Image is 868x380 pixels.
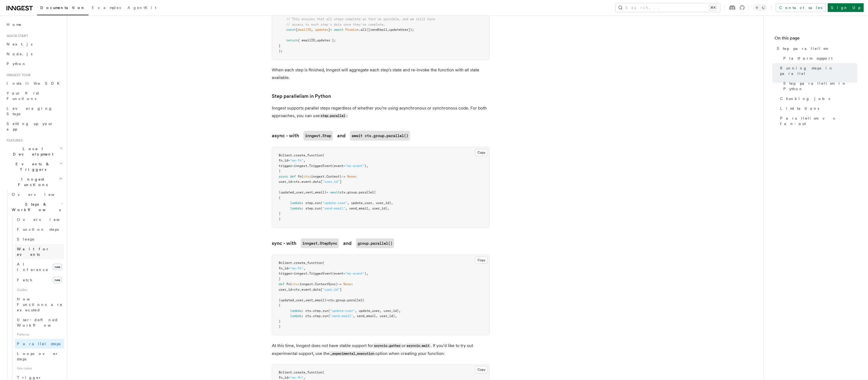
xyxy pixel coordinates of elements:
a: Fetchnew [15,275,64,285]
a: Overview [15,215,64,224]
span: ( [279,303,281,307]
span: Limitations [780,106,819,111]
span: = [288,159,290,162]
span: = [326,190,328,194]
code: step.parallel [320,114,346,118]
span: run [322,314,328,318]
span: . [292,370,294,374]
span: = [288,266,290,270]
span: updateUser]); [389,28,414,32]
span: Inngest Functions [4,177,59,187]
span: "my-fn" [290,266,303,270]
span: // This ensures that all steps complete as fast as possible, and we still have [286,17,435,21]
a: Install the SDK [4,78,64,88]
span: = [292,288,294,291]
span: ] [340,288,342,291]
span: : step. [301,206,315,210]
code: group.parallel() [356,238,394,248]
span: = [288,376,290,379]
span: "my-fn" [290,159,303,162]
span: : [309,175,311,178]
code: asyncio.gather [373,343,402,348]
span: "update-user" [330,309,355,313]
span: = [326,298,328,302]
span: user_id [279,180,292,184]
span: def [279,282,284,286]
span: : ctx.step. [301,309,322,313]
span: = [292,180,294,184]
span: create_function [294,153,322,157]
span: Promise [345,28,359,32]
a: Your first Functions [4,88,64,104]
span: ( [363,298,364,302]
span: . [345,298,347,302]
a: Parallelism vs fan-out [778,113,857,129]
a: Documentation [37,2,89,15]
span: trigger [279,272,292,275]
span: Step parallelism in Python [783,81,857,92]
span: [ [296,28,298,32]
span: "user_id" [322,288,340,291]
span: (updated_user [279,298,303,302]
h4: On this page [775,35,857,44]
span: Use cases [15,364,64,373]
span: lambda [290,201,301,205]
span: .all [359,28,366,32]
a: Leveraging Steps [4,104,64,119]
span: . [292,153,294,157]
span: Next.js [7,42,32,46]
span: ctx [340,190,345,194]
span: Running steps in parallel [780,65,857,76]
span: AgentKit [127,5,156,10]
span: ctx [294,288,300,291]
span: await [334,28,343,32]
span: , update_user, user_id), [355,309,401,313]
span: (event [332,272,343,275]
span: Features [4,138,23,143]
span: Overview [17,217,73,222]
span: Setting up your app [7,121,53,131]
code: asyncio.wait [406,343,431,348]
span: // access to each step's data once they're complete. [286,23,385,26]
span: Platform support [783,56,833,61]
span: def [290,175,296,178]
a: Step parallelism in Python [272,92,331,100]
span: -> [342,175,345,178]
span: updates }; [317,38,336,42]
span: Chunking jobs [780,96,830,101]
span: lambda [290,206,301,210]
span: TriggerEvent [309,164,332,168]
span: Your first Functions [7,91,39,101]
button: Local Development [4,144,64,159]
span: ctx [294,180,300,184]
span: return [286,38,298,42]
button: Copy [475,366,488,373]
span: create_function [294,370,322,374]
span: ) [279,325,281,329]
span: , [303,298,305,302]
a: AI Inferencenew [15,259,64,275]
a: Loops over steps [15,349,64,364]
p: Inngest supports parallel steps regardless of whether you're using asynchronous or synchronous co... [272,104,490,120]
span: ( [290,282,292,286]
span: Leveraging Steps [7,106,53,116]
code: await ctx.group.parallel() [350,131,410,141]
span: Steps & Workflows [10,202,61,212]
a: Running steps in parallel [778,63,857,78]
span: . [345,190,347,194]
a: Platform support [781,53,857,63]
span: sent_email) [305,190,326,194]
span: // [286,12,290,16]
span: "send-email" [322,206,345,210]
span: Documentation [40,5,85,10]
span: = [343,272,345,275]
span: group [336,298,345,302]
span: "user_id" [322,180,340,184]
span: const [286,28,296,32]
span: fn_id [279,376,288,379]
span: ( [321,201,322,205]
span: Wait for events [17,247,49,257]
span: . [292,261,294,265]
code: _experimental_execution [330,351,375,356]
span: [ [321,288,322,291]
